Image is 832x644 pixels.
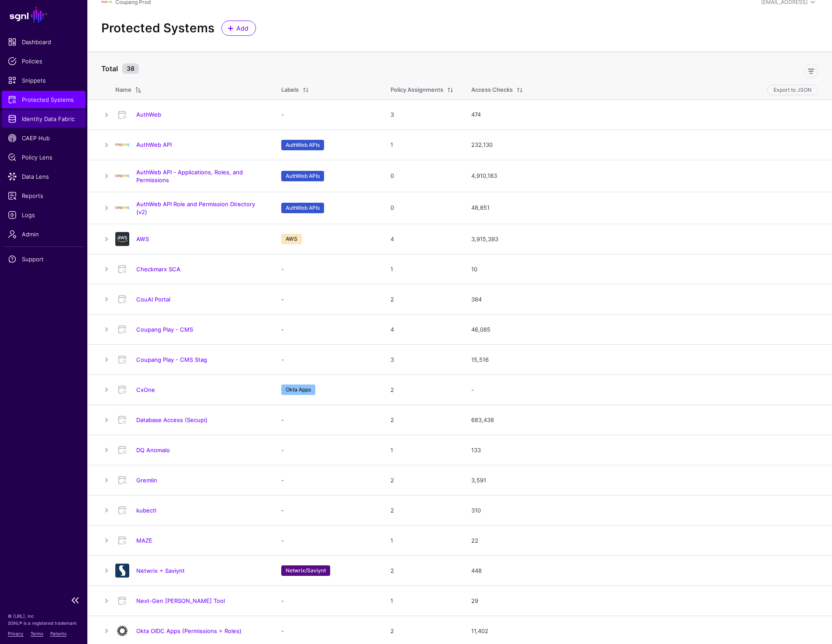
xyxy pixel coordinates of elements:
a: AuthWeb API - Applications, Roles, and Permissions [136,169,243,184]
span: Dashboard [8,38,79,46]
span: Logs [8,211,79,219]
a: DQ Anomalo [136,447,170,454]
div: 3,591 [471,476,818,485]
a: CouAI Portal [136,296,170,303]
span: AuthWeb APIs [281,140,324,150]
div: 384 [471,295,818,304]
a: Okta OIDC Apps (Permissions + Roles) [136,627,242,634]
td: 4 [382,224,463,254]
td: 1 [382,586,463,616]
div: 29 [471,597,818,606]
td: 2 [382,375,463,405]
div: 232,130 [471,141,818,149]
td: 2 [382,556,463,586]
span: Protected Systems [8,95,79,104]
span: Netwrix/Saviynt [281,565,330,576]
a: Coupang Play - CMS Stag [136,356,207,363]
td: - [273,315,382,345]
a: Next-Gen [PERSON_NAME] Tool [136,597,225,604]
div: 11,402 [471,627,818,636]
span: CAEP Hub [8,134,79,142]
div: Name [115,86,131,94]
td: 2 [382,465,463,495]
a: Logs [2,206,86,224]
td: 0 [382,160,463,192]
span: Reports [8,191,79,200]
h2: Protected Systems [101,21,214,36]
td: - [273,435,382,465]
a: Policies [2,52,86,70]
td: 3 [382,100,463,130]
a: Reports [2,187,86,204]
div: Access Checks [471,86,513,94]
button: Export to JSON [767,85,818,95]
a: Policy Lens [2,149,86,166]
img: svg+xml;base64,PHN2ZyB3aWR0aD0iNjQiIGhlaWdodD0iNjQiIHZpZXdCb3g9IjAgMCA2NCA2NCIgZmlsbD0ibm9uZSIgeG... [115,232,129,246]
span: AuthWeb APIs [281,171,324,181]
span: Admin [8,230,79,239]
img: svg+xml;base64,PD94bWwgdmVyc2lvbj0iMS4wIiBlbmNvZGluZz0iVVRGLTgiIHN0YW5kYWxvbmU9Im5vIj8+CjwhLS0gQ3... [115,201,129,215]
span: Add [235,24,250,33]
a: AWS [136,235,149,242]
a: Database Access (Secupi) [136,416,207,423]
a: Patents [50,631,66,636]
td: - [273,100,382,130]
div: 133 [471,446,818,455]
td: 1 [382,435,463,465]
img: svg+xml;base64,PHN2ZyB3aWR0aD0iNjQiIGhlaWdodD0iNjQiIHZpZXdCb3g9IjAgMCA2NCA2NCIgZmlsbD0ibm9uZSIgeG... [115,624,129,638]
td: - [273,405,382,435]
div: 683,438 [471,416,818,425]
div: 15,516 [471,356,818,364]
a: Terms [31,631,43,636]
a: Snippets [2,72,86,89]
a: AuthWeb API Role and Permission Directory (v2) [136,201,255,215]
div: 10 [471,265,818,274]
div: - [471,386,818,395]
a: CAEP Hub [2,129,86,147]
td: - [273,495,382,526]
div: 310 [471,506,818,515]
a: Identity Data Fabric [2,110,86,128]
div: 46,085 [471,325,818,334]
td: 1 [382,254,463,284]
div: Policy Assignments [390,86,443,94]
div: 48,851 [471,204,818,212]
a: AuthWeb [136,111,161,118]
small: 38 [122,63,139,74]
span: Policy Lens [8,153,79,162]
td: 1 [382,130,463,160]
span: Identity Data Fabric [8,114,79,123]
span: AWS [281,234,302,244]
a: Privacy [8,631,24,636]
span: Snippets [8,76,79,85]
div: 3,915,393 [471,235,818,244]
p: SGNL® is a registered trademark [8,620,79,627]
td: - [273,254,382,284]
span: Support [8,255,79,263]
td: 4 [382,315,463,345]
td: 2 [382,405,463,435]
td: 0 [382,192,463,224]
span: Okta Apps [281,384,315,395]
a: CxOne [136,386,155,393]
td: - [273,586,382,616]
td: 2 [382,495,463,526]
a: Admin [2,225,86,243]
a: Netwrix + Saviynt [136,567,185,574]
a: AuthWeb API [136,141,172,148]
strong: Total [101,64,118,73]
div: 4,910,183 [471,172,818,180]
span: Data Lens [8,172,79,181]
img: svg+xml;base64,PHN2ZyBpZD0iTG9nbyIgeG1sbnM9Imh0dHA6Ly93d3cudzMub3JnLzIwMDAvc3ZnIiB3aWR0aD0iMTIxLj... [115,138,129,152]
a: MAZE [136,537,152,544]
td: 1 [382,526,463,556]
a: Protected Systems [2,91,86,108]
a: Data Lens [2,168,86,185]
a: Gremlin [136,477,157,484]
div: 448 [471,567,818,575]
img: svg+xml;base64,PD94bWwgdmVyc2lvbj0iMS4wIiBlbmNvZGluZz0iVVRGLTgiIHN0YW5kYWxvbmU9Im5vIj8+CjwhLS0gQ3... [115,169,129,183]
p: © [URL], Inc [8,613,79,620]
a: Checkmarx SCA [136,266,180,273]
div: 474 [471,111,818,119]
div: 22 [471,537,818,545]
